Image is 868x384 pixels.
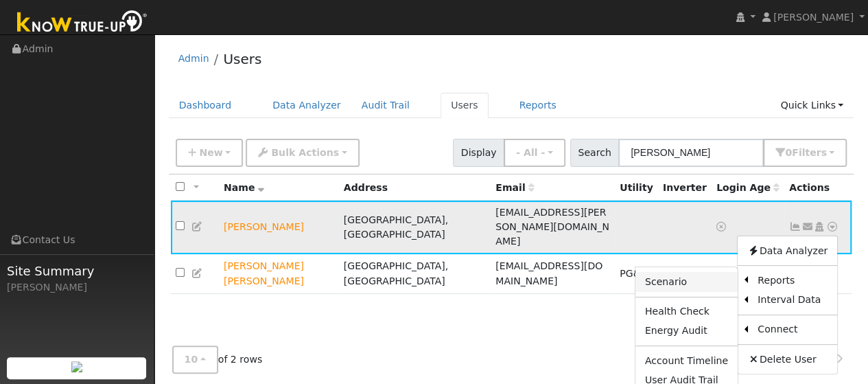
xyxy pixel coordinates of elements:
span: New [199,147,222,158]
span: s [821,147,826,158]
div: Inverter [663,181,707,195]
span: Filter [792,147,827,158]
button: New [176,139,244,167]
a: Login As [813,221,825,232]
div: Utility [620,181,653,195]
a: Users [223,51,261,67]
a: Data Analyzer [738,241,837,260]
a: Not connected [789,221,801,232]
a: Reports [748,271,837,290]
a: Edit User [191,268,204,279]
a: Health Check Report [635,302,738,321]
span: [PERSON_NAME] [773,12,854,23]
a: Interval Data [748,291,837,310]
a: Reports [509,93,567,118]
a: Scenario Report [635,272,738,291]
a: Other actions [826,220,838,234]
span: Site Summary [7,262,147,280]
button: Bulk Actions [246,139,359,167]
img: Know True-Up [10,8,154,38]
a: Users [441,93,489,118]
span: of 2 rows [172,346,263,374]
a: Delete User [738,350,837,369]
span: Days since last login [716,182,779,193]
a: Edit User [191,221,204,232]
a: Admin [178,53,209,64]
button: 0Filters [763,139,847,167]
td: Lead [219,201,339,254]
a: Dashboard [169,93,242,118]
td: [GEOGRAPHIC_DATA], [GEOGRAPHIC_DATA] [339,201,491,254]
span: Name [224,182,264,193]
button: - All - [504,139,565,167]
div: Actions [789,181,847,195]
a: Quick Links [770,93,854,118]
img: retrieve [71,361,82,372]
a: Connect [748,320,837,339]
span: [EMAIL_ADDRESS][PERSON_NAME][DOMAIN_NAME] [495,207,609,247]
div: Address [344,181,486,195]
a: Audit Trail [351,93,420,118]
td: [GEOGRAPHIC_DATA], [GEOGRAPHIC_DATA] [339,254,491,293]
a: sumer.johal@gmail.com [801,220,814,234]
td: Lead [219,254,339,293]
span: PG&E [620,268,646,279]
input: Search [618,139,764,167]
a: No login access [716,221,729,232]
span: Bulk Actions [271,147,339,158]
span: Display [453,139,504,167]
span: Email [495,182,534,193]
span: [EMAIL_ADDRESS][DOMAIN_NAME] [495,260,602,286]
button: 10 [172,346,218,374]
span: Search [570,139,619,167]
span: 10 [185,354,198,365]
a: Data Analyzer [262,93,351,118]
a: Account Timeline Report [635,351,738,370]
a: Energy Audit Report [635,321,738,341]
div: [PERSON_NAME] [7,280,147,295]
